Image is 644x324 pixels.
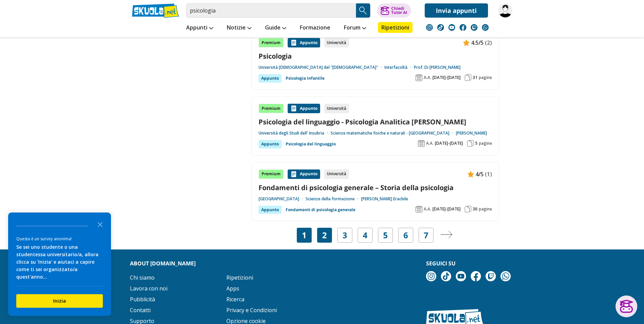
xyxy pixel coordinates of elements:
[482,24,489,31] img: WhatsApp
[130,306,151,314] a: Contatti
[416,206,422,212] img: Anno accademico
[485,170,492,179] span: (1)
[358,5,368,16] img: Cerca appunti, riassunti o versioni
[471,38,484,47] span: 4.5/5
[251,228,499,243] nav: Navigazione pagine
[16,236,103,242] div: Questa è un survey anonima!
[363,230,368,240] a: 4
[8,212,111,316] div: Survey
[432,206,461,212] span: [DATE]-[DATE]
[426,271,436,281] img: instagram
[288,38,320,47] div: Appunto
[432,75,461,80] span: [DATE]-[DATE]
[465,206,471,212] img: Pagine
[93,217,107,231] button: Close the survey
[441,271,451,281] img: tiktok
[259,140,282,148] div: Appunto
[475,170,484,179] span: 4/5
[302,230,307,240] span: 1
[324,38,349,47] div: Università
[378,22,413,33] a: Ripetizioni
[290,105,297,112] img: Appunti contenuto
[426,24,433,31] img: instagram
[425,3,488,18] a: Invia appunti
[290,171,297,178] img: Appunti contenuto
[259,183,492,192] a: Fondamenti di psicologia generale – Storia della psicologia
[498,3,512,18] img: corallopaolo44
[424,230,428,240] a: 7
[471,24,478,31] img: twitch
[463,39,470,46] img: Appunti contenuto
[130,260,196,267] strong: About [DOMAIN_NAME]
[286,74,325,82] a: Psicologia infantile
[437,24,444,31] img: tiktok
[259,74,282,82] div: Appunto
[259,169,284,179] div: Premium
[356,3,370,18] button: Search Button
[306,196,361,202] a: Scienze della formazione
[226,296,244,303] a: Ricerca
[424,206,431,212] span: A.A.
[435,141,463,146] span: [DATE]-[DATE]
[383,230,388,240] a: 5
[384,65,414,70] a: Interfacoltà
[331,130,456,136] a: Scienze matematiche fisiche e naturali - [GEOGRAPHIC_DATA]
[226,306,277,314] a: Privacy e Condizioni
[473,75,478,80] span: 31
[456,130,487,136] a: [PERSON_NAME]
[16,243,103,281] div: Se sei uno studente o una studentessa universitario/a, allora clicca su 'Inizia' e aiutaci a capi...
[391,6,407,15] div: Chiedi Tutor AI
[471,271,481,281] img: facebook
[288,169,320,179] div: Appunto
[324,104,349,113] div: Università
[475,141,478,146] span: 5
[263,22,288,34] a: Guide
[324,169,349,179] div: Università
[186,3,356,18] input: Cerca appunti, riassunti o versioni
[226,274,253,281] a: Ripetizioni
[485,38,492,47] span: (2)
[259,38,284,47] div: Premium
[479,141,492,146] span: pagine
[286,206,355,214] a: Fondamenti di psicologia generale
[184,22,215,34] a: Appunti
[377,3,411,18] button: ChiediTutor AI
[259,65,384,70] a: Università [DEMOGRAPHIC_DATA] del "[DEMOGRAPHIC_DATA]"
[259,52,492,61] a: Psicologia
[473,206,478,212] span: 30
[286,140,336,148] a: Psicologia del linguaggio
[16,294,103,308] button: Inizia
[467,171,474,178] img: Appunti contenuto
[440,230,452,240] a: Pagina successiva
[130,285,168,292] a: Lavora con noi
[361,196,408,202] a: [PERSON_NAME] Eraclide
[424,75,431,80] span: A.A.
[416,74,422,81] img: Anno accademico
[414,65,461,70] a: Prof. Di [PERSON_NAME]
[225,22,253,34] a: Notizie
[440,231,452,238] img: Pagina successiva
[456,271,466,281] img: youtube
[465,74,471,81] img: Pagine
[342,230,347,240] a: 3
[426,260,456,267] strong: Seguici su
[448,24,455,31] img: youtube
[130,296,155,303] a: Pubblicità
[460,24,466,31] img: facebook
[467,140,474,147] img: Pagine
[342,22,368,34] a: Forum
[322,230,327,240] a: 2
[501,271,511,281] img: WhatsApp
[259,130,331,136] a: Università degli Studi dell' Insubria
[479,75,492,80] span: pagine
[298,22,332,34] a: Formazione
[418,140,425,147] img: Anno accademico
[403,230,408,240] a: 6
[486,271,496,281] img: twitch
[259,196,306,202] a: [GEOGRAPHIC_DATA]
[226,285,239,292] a: Apps
[259,104,284,113] div: Premium
[259,117,492,126] a: Psicologia del linguaggio - Psicologia Analitica [PERSON_NAME]
[290,39,297,46] img: Appunti contenuto
[259,206,282,214] div: Appunto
